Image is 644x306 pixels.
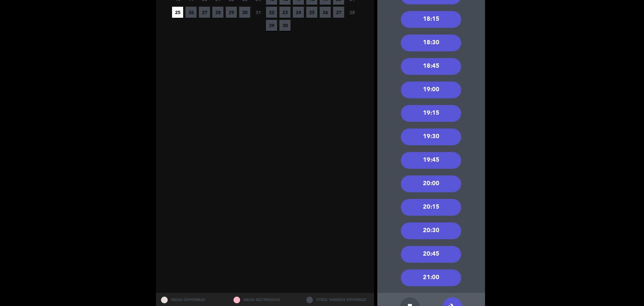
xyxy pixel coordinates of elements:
span: 27 [333,7,344,18]
span: 25 [172,7,183,18]
span: 25 [306,7,317,18]
span: 29 [226,7,237,18]
span: 28 [346,7,358,18]
div: 18:15 [401,11,461,28]
span: 28 [212,7,223,18]
span: 29 [266,20,277,31]
span: 23 [279,7,290,18]
div: 18:45 [401,58,461,75]
div: 20:15 [401,199,461,216]
div: 20:30 [401,222,461,239]
div: 21:00 [401,269,461,286]
span: 30 [279,20,290,31]
span: 22 [266,7,277,18]
div: 20:45 [401,246,461,263]
div: 19:00 [401,82,461,98]
span: 26 [320,7,331,18]
span: 24 [293,7,304,18]
div: 18:30 [401,35,461,51]
div: 20:00 [401,175,461,192]
div: 19:30 [401,129,461,145]
div: 19:45 [401,152,461,169]
span: 30 [239,7,250,18]
span: 31 [253,7,264,18]
div: 19:15 [401,105,461,122]
span: 27 [199,7,210,18]
span: 26 [185,7,197,18]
